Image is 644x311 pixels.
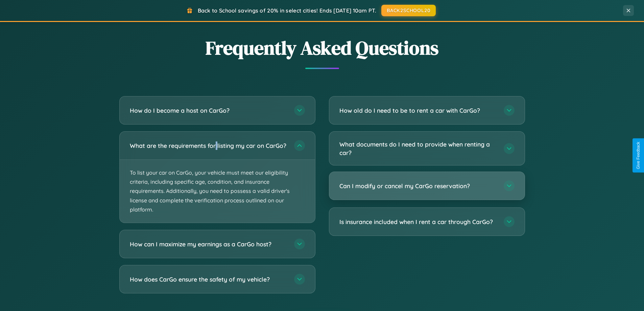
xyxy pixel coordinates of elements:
h3: How does CarGo ensure the safety of my vehicle? [130,275,287,284]
h3: What documents do I need to provide when renting a car? [339,140,497,157]
h3: What are the requirements for listing my car on CarGo? [130,141,287,150]
h3: Can I modify or cancel my CarGo reservation? [339,182,497,190]
button: BACK2SCHOOL20 [381,5,436,16]
h3: How can I maximize my earnings as a CarGo host? [130,240,287,248]
span: Back to School savings of 20% in select cities! Ends [DATE] 10am PT. [198,7,376,14]
p: To list your car on CarGo, your vehicle must meet our eligibility criteria, including specific ag... [120,160,315,223]
div: Give Feedback [636,142,641,169]
h2: Frequently Asked Questions [119,35,525,61]
h3: Is insurance included when I rent a car through CarGo? [339,218,497,226]
h3: How do I become a host on CarGo? [130,106,287,115]
h3: How old do I need to be to rent a car with CarGo? [339,106,497,115]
